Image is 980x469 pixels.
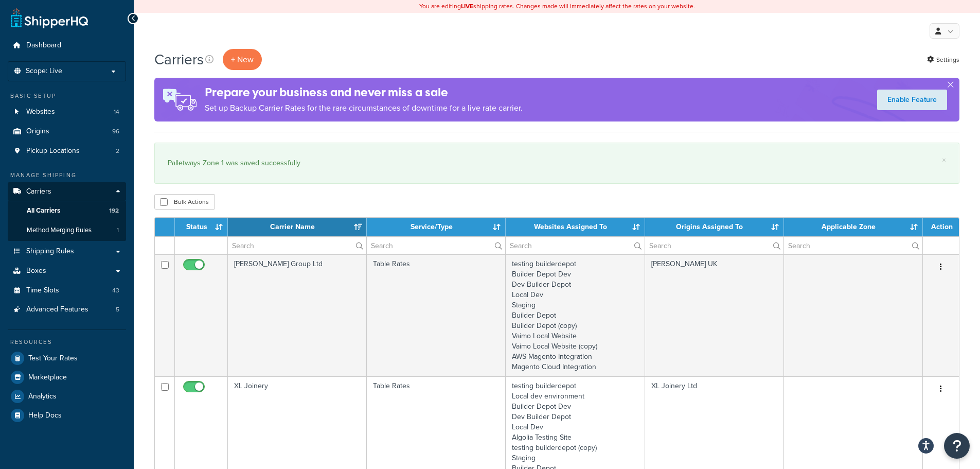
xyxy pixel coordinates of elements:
[11,8,88,28] a: ShipperHQ Home
[112,286,119,295] span: 43
[8,281,126,300] a: Time Slots 43
[117,226,119,235] span: 1
[8,300,126,319] li: Advanced Features
[26,187,51,196] span: Carriers
[367,254,506,376] td: Table Rates
[923,218,959,236] th: Action
[8,122,126,141] a: Origins 96
[28,411,62,420] span: Help Docs
[506,254,645,376] td: testing builderdepot Builder Depot Dev Dev Builder Depot Local Dev Staging Builder Depot Builder ...
[205,84,523,101] h4: Prepare your business and never miss a sale
[8,406,126,425] a: Help Docs
[26,247,74,256] span: Shipping Rules
[645,237,783,254] input: Search
[8,300,126,319] a: Advanced Features 5
[26,267,46,275] span: Boxes
[205,101,523,115] p: Set up Backup Carrier Rates for the rare circumstances of downtime for a live rate carrier.
[8,242,126,261] a: Shipping Rules
[645,254,784,376] td: [PERSON_NAME] UK
[228,237,366,254] input: Search
[28,392,57,401] span: Analytics
[154,78,205,121] img: ad-rules-rateshop-fe6ec290ccb7230408bd80ed9643f0289d75e0ffd9eb532fc0e269fcd187b520.png
[109,206,119,215] span: 192
[784,218,923,236] th: Applicable Zone: activate to sort column ascending
[228,218,367,236] th: Carrier Name: activate to sort column ascending
[506,218,645,236] th: Websites Assigned To: activate to sort column ascending
[8,368,126,387] a: Marketplace
[112,127,119,136] span: 96
[8,182,126,201] a: Carriers
[175,218,228,236] th: Status: activate to sort column ascending
[28,354,78,363] span: Test Your Rates
[27,206,60,215] span: All Carriers
[116,305,119,314] span: 5
[26,286,59,295] span: Time Slots
[8,201,126,220] a: All Carriers 192
[8,142,126,161] a: Pickup Locations 2
[942,156,946,164] a: ×
[26,127,49,136] span: Origins
[8,102,126,121] a: Websites 14
[154,194,215,210] button: Bulk Actions
[228,254,367,376] td: [PERSON_NAME] Group Ltd
[367,237,505,254] input: Search
[645,218,784,236] th: Origins Assigned To: activate to sort column ascending
[784,237,922,254] input: Search
[461,2,473,11] b: LIVE
[8,281,126,300] li: Time Slots
[506,237,644,254] input: Search
[8,171,126,180] div: Manage Shipping
[944,433,970,459] button: Open Resource Center
[8,122,126,141] li: Origins
[168,156,946,170] div: Palletways Zone 1 was saved successfully
[8,221,126,240] a: Method Merging Rules 1
[367,218,506,236] th: Service/Type: activate to sort column ascending
[26,41,61,50] span: Dashboard
[26,147,80,155] span: Pickup Locations
[8,387,126,406] a: Analytics
[8,262,126,281] a: Boxes
[28,373,67,382] span: Marketplace
[927,53,959,67] a: Settings
[114,108,119,116] span: 14
[8,36,126,55] a: Dashboard
[8,142,126,161] li: Pickup Locations
[8,102,126,121] li: Websites
[8,182,126,241] li: Carriers
[8,338,126,346] div: Resources
[116,147,119,155] span: 2
[26,305,88,314] span: Advanced Features
[223,49,262,70] button: + New
[8,201,126,220] li: All Carriers
[877,90,947,110] a: Enable Feature
[8,349,126,368] a: Test Your Rates
[154,49,204,70] h1: Carriers
[8,92,126,100] div: Basic Setup
[27,226,92,235] span: Method Merging Rules
[8,221,126,240] li: Method Merging Rules
[26,108,55,116] span: Websites
[26,67,62,76] span: Scope: Live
